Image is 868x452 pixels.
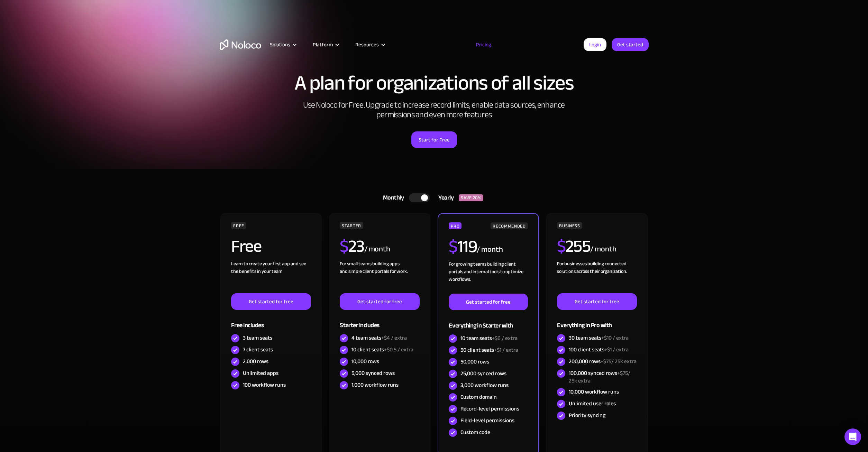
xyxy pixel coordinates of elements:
[494,345,518,355] span: +$1 / extra
[231,310,311,332] div: Free includes
[459,194,483,201] div: SAVE 20%
[569,346,629,353] div: 100 client seats
[569,388,619,396] div: 10,000 workflow runs
[460,381,509,389] div: 3,000 workflow runs
[460,334,518,342] div: 10 team seats
[460,346,518,354] div: 50 client seats
[340,222,363,229] div: STARTER
[449,222,462,229] div: PRO
[557,238,590,255] h2: 255
[220,39,261,50] a: home
[364,244,390,255] div: / month
[569,400,616,407] div: Unlimited user roles
[374,193,409,203] div: Monthly
[270,40,290,49] div: Solutions
[243,334,272,342] div: 3 team seats
[492,333,518,343] span: +$6 / extra
[351,381,399,389] div: 1,000 workflow runs
[491,222,528,229] div: RECOMMENDED
[569,369,637,385] div: 100,000 synced rows
[449,260,528,294] div: For growing teams building client portals and internal tools to optimize workflows.
[231,293,311,310] a: Get started for free
[590,244,616,255] div: / month
[351,358,379,365] div: 10,000 rows
[557,222,582,229] div: BUSINESS
[449,230,457,263] span: $
[460,393,497,401] div: Custom domain
[351,369,395,377] div: 5,000 synced rows
[243,346,273,353] div: 7 client seats
[460,428,490,436] div: Custom code
[612,38,649,51] a: Get started
[231,260,311,293] div: Learn to create your first app and see the benefits in your team ‍
[351,346,413,353] div: 10 client seats
[604,344,629,355] span: +$1 / extra
[601,333,629,343] span: +$10 / extra
[449,294,528,310] a: Get started for free
[460,405,519,413] div: Record-level permissions
[411,131,457,148] a: Start for Free
[569,368,630,386] span: +$75/ 25k extra
[351,334,407,342] div: 4 team seats
[347,40,393,49] div: Resources
[220,73,649,93] h1: A plan for organizations of all sizes
[557,260,637,293] div: For businesses building connected solutions across their organization. ‍
[569,334,629,342] div: 30 team seats
[340,260,419,293] div: For small teams building apps and simple client portals for work. ‍
[231,238,261,255] h2: Free
[304,40,347,49] div: Platform
[243,381,286,389] div: 100 workflow runs
[340,293,419,310] a: Get started for free
[460,370,506,377] div: 25,000 synced rows
[477,244,503,255] div: / month
[557,310,637,332] div: Everything in Pro with
[340,238,364,255] h2: 23
[569,412,605,419] div: Priority syncing
[261,40,304,49] div: Solutions
[449,310,528,333] div: Everything in Starter with
[449,238,477,255] h2: 119
[381,333,407,343] span: +$4 / extra
[243,358,268,365] div: 2,000 rows
[569,358,637,365] div: 200,000 rows
[231,222,246,229] div: FREE
[460,358,489,366] div: 50,000 rows
[844,428,861,445] div: Open Intercom Messenger
[467,40,500,49] a: Pricing
[296,100,573,120] h2: Use Noloco for Free. Upgrade to increase record limits, enable data sources, enhance permissions ...
[313,40,333,49] div: Platform
[557,230,566,262] span: $
[430,193,459,203] div: Yearly
[355,40,379,49] div: Resources
[601,356,637,367] span: +$75/ 25k extra
[384,344,413,355] span: +$0.5 / extra
[243,369,278,377] div: Unlimited apps
[340,310,419,332] div: Starter includes
[557,293,637,310] a: Get started for free
[460,417,514,424] div: Field-level permissions
[340,230,348,262] span: $
[584,38,606,51] a: Login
